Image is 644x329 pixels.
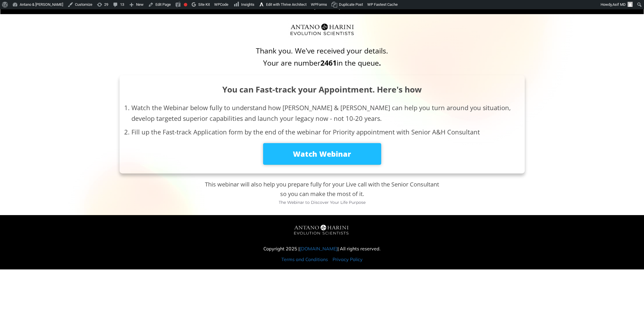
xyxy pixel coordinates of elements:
[241,2,254,7] span: Insights
[358,58,379,68] span: queue
[287,20,357,39] img: Evolution-Scientist (2)
[184,3,187,6] div: Focus keyphrase not set
[286,221,358,239] img: A&H_Ev png
[222,84,422,95] strong: You can Fast-track your Appointment. Here's how
[337,58,356,68] span: in the
[379,58,381,68] span: .
[300,246,337,252] a: [DOMAIN_NAME]
[131,102,519,126] li: Watch the Webinar below fully to understand how [PERSON_NAME] & [PERSON_NAME] can help you turn a...
[182,45,462,69] p: Thank you. We've received your details. Your are number
[612,2,626,7] span: Asif MD
[269,199,375,206] p: The Webinar to Discover Your Life Purpose
[198,2,210,7] span: Site Kit
[333,256,363,262] a: Privacy Policy
[263,143,381,164] a: Watch Webinar
[281,256,328,262] a: Terms and Conditions
[257,245,387,253] p: Copyright 2025 | | All rights reserved.
[293,149,351,159] strong: Watch Webinar
[131,127,519,137] li: Fill up the Fast-track Application form by the end of the webinar for Priority appointment with S...
[320,58,337,68] span: 2461
[201,180,443,199] p: This webinar will also help you prepare fully for your Live call with the Senior Consultant so yo...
